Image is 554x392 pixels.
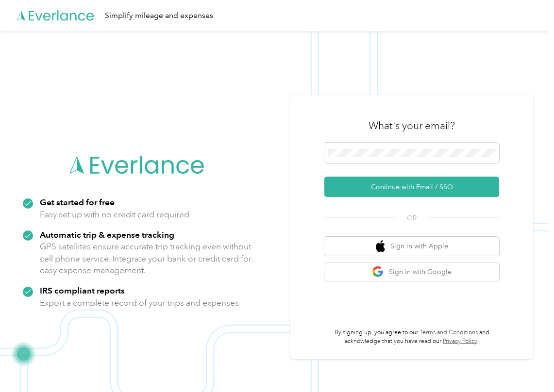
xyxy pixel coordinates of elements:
img: apple logo [376,240,386,252]
h3: What's your email? [369,119,455,132]
strong: Get started for free [40,197,115,207]
iframe: Everlance-gr Chat Button Frame [500,338,554,392]
img: google logo [372,266,384,278]
a: Privacy Policy [443,338,477,345]
p: Easy set up with no credit card required [40,209,189,221]
p: By signing up, you agree to our and acknowledge that you have read our . [324,328,499,345]
button: apple logoSign in with Apple [324,237,499,256]
strong: IRS compliant reports [40,285,125,295]
strong: Automatic trip & expense tracking [40,229,174,240]
p: GPS satellites ensure accurate trip tracking even without cell phone service. Integrate your bank... [40,241,252,277]
button: Continue with Email / SSO [324,177,499,197]
a: Terms and Conditions [420,329,478,336]
span: OR [395,213,429,223]
p: Export a complete record of your trips and expenses. [40,297,241,309]
div: Simplify mileage and expenses [105,10,213,22]
button: google logoSign in with Google [324,262,499,281]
